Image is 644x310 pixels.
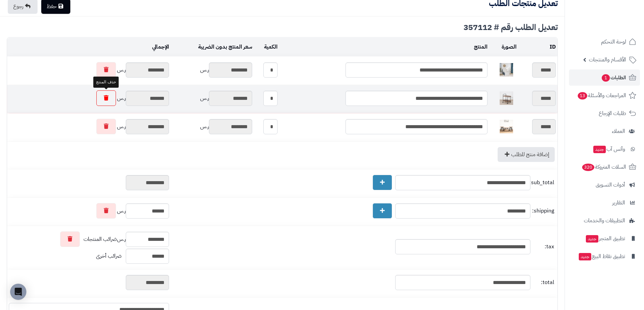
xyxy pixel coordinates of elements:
[593,144,625,154] span: وآتس آب
[584,216,625,225] span: التطبيقات والخدمات
[532,179,554,187] span: sub_total:
[612,126,625,136] span: العملاء
[9,119,169,134] div: ر.س
[84,235,117,243] span: ضرائب المنتجات
[171,38,254,56] td: سعر المنتج بدون الضريبة
[489,38,519,56] td: الصورة
[569,69,640,86] a: الطلبات1
[612,198,625,207] span: التقارير
[172,91,252,106] div: ر.س
[569,195,640,211] a: التقارير
[601,37,626,47] span: لوحة التحكم
[279,38,489,56] td: المنتج
[569,34,640,50] a: لوحة التحكم
[593,146,606,153] span: جديد
[586,235,598,243] span: جديد
[9,203,169,219] div: ر.س
[569,141,640,157] a: وآتس آبجديد
[569,248,640,264] a: تطبيق نقاط البيعجديد
[9,62,169,78] div: ر.س
[93,77,118,88] div: حذف المنتج
[500,91,513,105] img: 1741544801-1-40x40.jpg
[589,55,626,64] span: الأقسام والمنتجات
[569,87,640,104] a: المراجعات والأسئلة13
[9,90,169,106] div: ر.س
[577,91,626,100] span: المراجعات والأسئلة
[10,284,26,300] div: Open Intercom Messenger
[569,105,640,121] a: طلبات الإرجاع
[500,63,513,77] img: 1728804863-110102100029-40x40.jpg
[578,92,587,100] span: 13
[518,38,557,56] td: ID
[7,38,171,56] td: الإجمالي
[569,177,640,193] a: أدوات التسويق
[498,147,555,162] a: إضافة منتج للطلب
[254,38,279,56] td: الكمية
[578,252,625,261] span: تطبيق نقاط البيع
[581,162,626,172] span: السلات المتروكة
[532,279,554,286] span: total:
[582,164,594,171] span: 320
[569,159,640,175] a: السلات المتروكة320
[569,230,640,247] a: تطبيق المتجرجديد
[569,213,640,229] a: التطبيقات والخدمات
[9,231,169,247] div: ر.س
[172,119,252,134] div: ر.س
[532,207,554,215] span: shipping:
[7,23,558,31] div: تعديل الطلب رقم # 357112
[596,180,625,190] span: أدوات التسويق
[601,73,626,82] span: الطلبات
[579,253,591,260] span: جديد
[585,234,625,243] span: تطبيق المتجر
[599,109,626,118] span: طلبات الإرجاع
[569,123,640,139] a: العملاء
[532,243,554,251] span: tax:
[96,252,122,260] span: ضرائب أخرى
[602,74,610,82] span: 1
[500,120,513,133] img: 1744703246-1-40x40.jpg
[172,62,252,78] div: ر.س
